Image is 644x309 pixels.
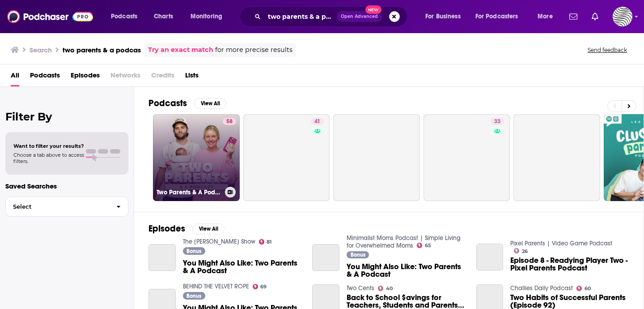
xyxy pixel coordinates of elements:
[386,287,393,291] span: 40
[351,252,365,257] span: Bonus
[191,10,222,23] span: Monitoring
[347,284,374,292] a: Two Cents
[154,10,173,23] span: Charts
[153,114,240,201] a: 58Two Parents & A Podcast
[243,114,330,201] a: 41
[5,182,128,190] p: Saved Searches
[148,223,185,234] h2: Episodes
[30,68,60,86] a: Podcasts
[183,283,249,290] a: BEHIND THE VELVET ROPE
[311,118,324,125] a: 41
[157,189,221,196] h3: Two Parents & A Podcast
[538,10,553,23] span: More
[11,68,19,86] a: All
[13,143,84,149] span: Want to filter your results?
[475,10,518,23] span: For Podcasters
[585,287,591,291] span: 60
[476,244,504,271] a: Episode 8 - Readying Player Two - Pixel Parents Podcast
[510,240,612,247] a: Pixel Parents | Video Game Podcast
[226,117,233,126] span: 58
[248,6,416,27] div: Search podcasts, credits, & more...
[253,284,267,289] a: 69
[470,9,531,24] button: open menu
[264,9,337,24] input: Search podcasts, credits, & more...
[5,197,128,217] button: Select
[424,114,510,201] a: 33
[425,10,461,23] span: For Business
[148,98,187,109] h2: Podcasts
[63,46,141,54] h3: two parents & a podcas
[183,259,302,275] a: You Might Also Like: Two Parents & A Podcast
[588,9,602,24] a: Show notifications dropdown
[312,244,339,271] a: You Might Also Like: Two Parents & A Podcast
[613,7,632,26] span: Logged in as OriginalStrategies
[494,117,500,126] span: 33
[223,118,236,125] a: 58
[110,68,140,86] span: Networks
[341,14,378,19] span: Open Advanced
[105,9,149,24] button: open menu
[347,234,461,249] a: Minimalist Moms Podcast | Simple Living for Overwhelmed Moms
[419,9,472,24] button: open menu
[259,239,272,245] a: 81
[6,204,109,210] span: Select
[576,286,591,291] a: 60
[260,285,267,289] span: 69
[148,9,178,24] a: Charts
[194,98,226,109] button: View All
[148,223,225,234] a: EpisodesView All
[148,98,226,109] a: PodcastsView All
[510,257,629,272] a: Episode 8 - Readying Player Two - Pixel Parents Podcast
[365,5,381,14] span: New
[5,110,128,123] h2: Filter By
[566,9,581,24] a: Show notifications dropdown
[7,8,93,25] img: Podchaser - Follow, Share and Rate Podcasts
[215,45,292,55] span: for more precise results
[417,243,431,248] a: 65
[151,68,174,86] span: Credits
[514,248,528,253] a: 26
[491,118,504,125] a: 33
[148,244,176,271] a: You Might Also Like: Two Parents & A Podcast
[337,11,382,22] button: Open AdvancedNew
[585,46,630,54] button: Send feedback
[185,68,199,86] a: Lists
[531,9,564,24] button: open menu
[378,286,393,291] a: 40
[267,240,271,244] span: 81
[347,263,466,278] a: You Might Also Like: Two Parents & A Podcast
[613,7,632,26] img: User Profile
[510,284,573,292] a: Challies Daily Podcast
[314,117,320,126] span: 41
[183,238,255,245] a: The Sarah Fraser Show
[148,45,213,55] a: Try an exact match
[425,244,431,248] span: 65
[613,7,632,26] button: Show profile menu
[111,10,137,23] span: Podcasts
[71,68,100,86] a: Episodes
[13,152,84,164] span: Choose a tab above to access filters.
[192,223,225,234] button: View All
[186,249,201,254] span: Bonus
[184,9,234,24] button: open menu
[510,294,629,309] a: Two Habits of Successful Parents (Episode 92)
[186,293,201,299] span: Bonus
[522,249,528,253] span: 26
[347,294,466,309] a: Back to School $avings for Teachers, Students and Parents | Two Cents Podcast
[30,46,52,54] h3: Search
